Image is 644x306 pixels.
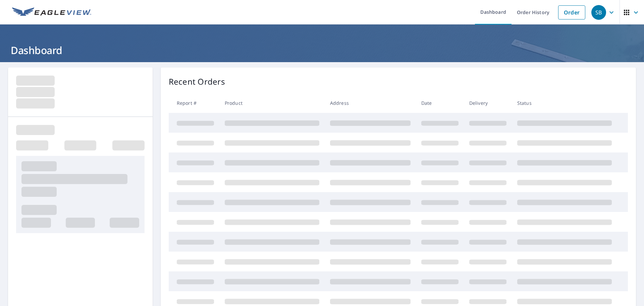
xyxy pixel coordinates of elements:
[416,93,464,113] th: Date
[12,7,91,17] img: EV Logo
[325,93,416,113] th: Address
[512,93,617,113] th: Status
[464,93,512,113] th: Delivery
[219,93,325,113] th: Product
[169,76,225,88] p: Recent Orders
[169,93,219,113] th: Report #
[558,5,585,19] a: Order
[8,43,636,57] h1: Dashboard
[591,5,606,20] div: SB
